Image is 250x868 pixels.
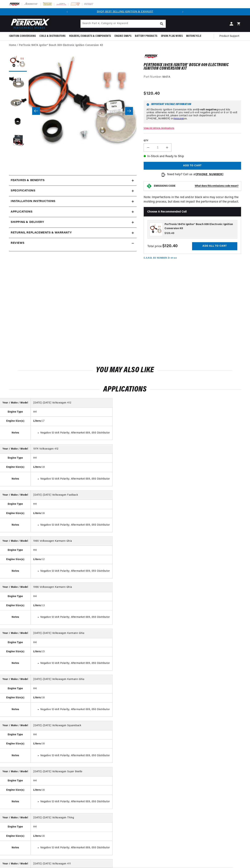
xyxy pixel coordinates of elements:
td: 1.6 [31,785,112,795]
td: 1.7 [31,417,112,426]
td: H4 [31,546,112,555]
span: Applications [11,210,32,214]
summary: Engine Swaps [113,32,133,40]
span: Total price: [147,245,178,248]
summary: Features & Benefits [9,175,137,186]
p: Need help? Call us at [167,172,223,177]
strong: EMISSIONS CODE [154,185,175,187]
h2: Applications [9,386,241,393]
h2: Choose a Recommended Coil [144,207,241,216]
div: Part Number: [144,75,241,79]
button: Load image 4 in gallery view [9,113,27,131]
td: [DATE]-[DATE] Volkswagen Fastback [31,491,112,500]
a: message [174,117,184,120]
strong: Liters: [33,742,41,745]
summary: Motorcycle [184,32,203,40]
strong: Liters: [33,604,41,607]
summary: Reviews [9,238,137,248]
li: Negative 12-Volt Polarity; Aftermarket 009, 050 Distributor [40,569,110,573]
span: Coils & Distributors [39,34,66,38]
span: $120.40 [165,231,174,235]
td: [DATE]-[DATE] Volkswagen Squareback [31,721,112,730]
p: All Electronic Ignition Conversion Kits are ground kits unless otherwise noted. If you need a 6-v... [147,108,238,120]
strong: 12-volt negative [197,108,217,111]
strong: Liters: [33,466,41,468]
td: 1.6 [31,832,112,841]
td: 1.3 [31,601,112,610]
label: QTY [144,139,241,142]
div: Note: Imperfections in the red and/or black wire may occur during the molding process, but does n... [144,54,241,260]
summary: Returns, Replacements & Warranty [9,228,137,238]
td: H4 [31,407,112,416]
li: Negative 12-Volt Polarity; Aftermarket 009, 050 Distributor [40,477,110,481]
a: Home [9,43,16,47]
strong: $120.40 [162,244,178,248]
summary: Battery Products [133,32,159,40]
td: [DATE]-[DATE] Volkswagen Thing [31,813,112,822]
summary: Installation instructions [9,196,137,207]
td: 1.6 [31,739,112,749]
button: Load image 5 in gallery view [9,132,27,150]
button: Slide left [32,107,40,115]
li: Negative 12-Volt Polarity; Aftermarket 009, 050 Distributor [40,846,110,850]
td: [DATE]-[DATE] Volkswagen Karmann Ghia [31,629,112,638]
h2: Specifications [11,189,35,193]
strong: Liters: [33,696,41,699]
span: Battery Products [135,34,157,38]
td: H4 [31,638,112,647]
a: SHOP BEST SELLING IGNITION & EXHAUST [97,10,153,13]
button: Search Part #, Category or Keyword [158,20,166,28]
td: H4 [31,500,112,509]
p: C.A.R.B. EO Number: D-57-22 [144,257,177,260]
td: [DATE]-[DATE] Volkswagen Super Beetle [31,767,112,776]
td: 1.2 [31,555,112,564]
strong: Liters: [33,420,41,422]
summary: Shipping & Delivery [9,217,137,228]
span: Headers, Exhausts & Components [69,34,111,38]
button: Add all to cart [192,242,237,250]
summary: Headers, Exhausts & Components [67,32,113,40]
li: Negative 12-Volt Polarity; Aftermarket 009, 050 Distributor [40,800,110,804]
summary: Product Support [219,32,241,41]
strong: Liters: [33,835,41,837]
input: Search Part #, Category or Keyword [81,20,166,28]
h2: Shipping & Delivery [11,220,44,225]
h2: Returns, Replacements & Warranty [11,231,72,235]
li: Negative 12-Volt Polarity; Aftermarket 009, 050 Distributor [40,615,110,619]
a: Applications [9,207,137,217]
button: EMISSIONS CODEWhat does this emissions code mean? [154,184,238,188]
span: Product Support [219,34,239,38]
h2: Installation instructions [11,199,55,204]
td: H4 [31,730,112,739]
td: H4 [31,684,112,693]
li: Negative 12-Volt Polarity; Aftermarket 009, 050 Distributor [40,661,110,665]
summary: Coils & Distributors [38,32,67,40]
a: [PHONE_NUMBER] [196,173,223,176]
button: Slide right [125,107,133,115]
strong: Liters: [33,512,41,515]
td: 1.6 [31,693,112,702]
td: H4 [31,592,112,601]
strong: Liters: [33,558,41,561]
strong: Liters: [33,789,41,791]
li: Negative 12-Volt Polarity; Aftermarket 009, 050 Distributor [40,754,110,758]
button: Load image 3 in gallery view [9,93,27,111]
li: Negative 12-Volt Polarity; Aftermarket 009, 050 Distributor [40,523,110,527]
a: PerTronix 1847A Ignitor® Bosch 009 Electronic Ignition Conversion Kit [19,43,103,47]
button: Translation missing: en.sections.announcements.previous_announcement [64,8,71,15]
span: Ignition Conversions [9,34,36,38]
h2: Reviews [11,241,24,246]
span: Engine Swaps [115,34,131,38]
img: Emissions code [146,183,152,189]
div: 1 of 2 [71,10,179,14]
span: $120.40 [144,90,160,97]
nav: breadcrumbs [9,43,241,47]
h2: You may also like [18,367,232,374]
td: 1.8 [31,463,112,472]
media-gallery: Gallery Viewer [9,54,137,168]
td: 1.5 [31,647,112,656]
img: Pertronix [9,18,50,30]
strong: What does this emissions code mean? [195,185,238,187]
td: 1974 Volkswagen 412 [31,445,112,454]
